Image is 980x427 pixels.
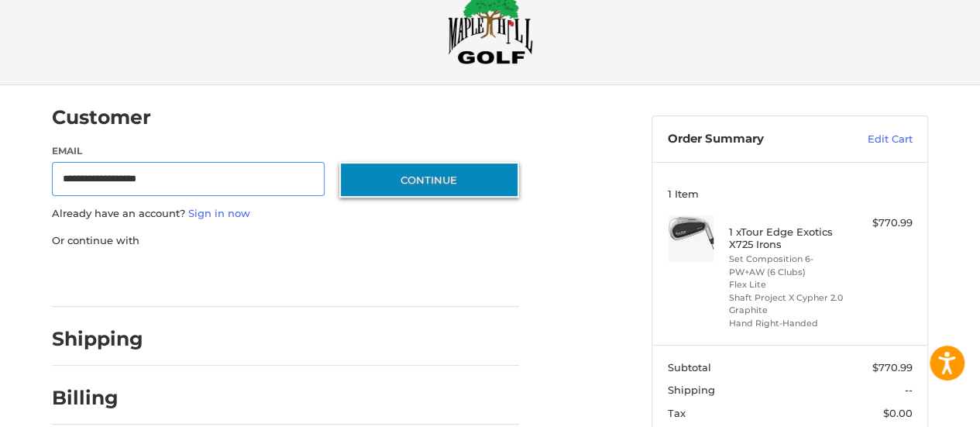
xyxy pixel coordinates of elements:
h3: Order Summary [668,132,834,147]
h2: Shipping [52,327,143,351]
span: -- [905,384,913,396]
button: Continue [339,162,519,198]
li: Flex Lite [729,278,848,291]
label: Email [52,144,325,158]
span: Shipping [668,384,715,396]
h3: 1 Item [668,188,913,200]
h2: Billing [52,386,143,410]
span: Tax [668,407,686,419]
li: Shaft Project X Cypher 2.0 Graphite [729,291,848,317]
a: Edit Cart [834,132,913,147]
iframe: PayPal-paypal [47,263,163,291]
span: $0.00 [883,407,913,419]
li: Hand Right-Handed [729,317,848,330]
p: Already have an account? [52,206,519,222]
a: Sign in now [188,207,250,219]
div: $770.99 [851,215,913,231]
span: Subtotal [668,361,711,374]
span: $770.99 [872,361,913,374]
li: Set Composition 6-PW+AW (6 Clubs) [729,253,848,278]
h2: Customer [52,105,151,129]
h4: 1 x Tour Edge Exotics X725 Irons [729,226,848,251]
p: Or continue with [52,233,519,249]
